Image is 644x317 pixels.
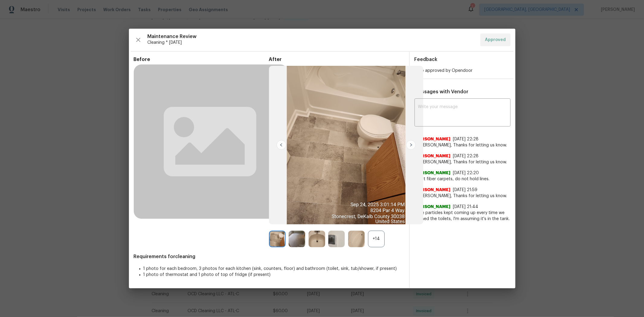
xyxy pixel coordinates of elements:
span: Short fiber carpets, do not hold lines. [415,176,511,182]
span: Auto approved by Opendoor [415,69,473,73]
li: 1 photo of thermostat and 1 photo of top of fridge (if present) [143,272,404,278]
span: Hi [PERSON_NAME], Thanks for letting us know. [415,193,511,199]
span: Messages with Vendor [415,89,469,94]
span: [DATE] 22:28 [453,137,479,141]
span: Requirements for cleaning [134,254,404,260]
span: [PERSON_NAME] [415,204,451,210]
span: [DATE] 21:59 [453,188,478,192]
span: [PERSON_NAME] [415,153,451,159]
span: Hi [PERSON_NAME], Thanks for letting us know. [415,159,511,165]
span: [DATE] 22:28 [453,154,479,158]
img: right-chevron-button-url [406,140,416,150]
span: [DATE] 21:44 [453,205,479,209]
span: Little particles kept coming up every time we flashed the toilets, I'm assuming it's in the tank. [415,210,511,222]
span: Feedback [415,57,438,62]
span: [PERSON_NAME] [415,170,451,176]
span: Before [134,56,269,62]
span: After [269,56,404,62]
li: 1 photo for each bedroom, 3 photos for each kitchen (sink, counters, floor) and bathroom (toilet,... [143,266,404,272]
div: +14 [368,231,385,247]
span: Hi [PERSON_NAME], Thanks for letting us know. [415,142,511,148]
span: [PERSON_NAME] [415,187,451,193]
img: left-chevron-button-url [277,140,286,150]
span: Cleaning * [DATE] [148,40,476,46]
span: [PERSON_NAME] [415,136,451,142]
span: Maintenance Review [148,34,476,40]
span: [DATE] 22:20 [453,171,479,175]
